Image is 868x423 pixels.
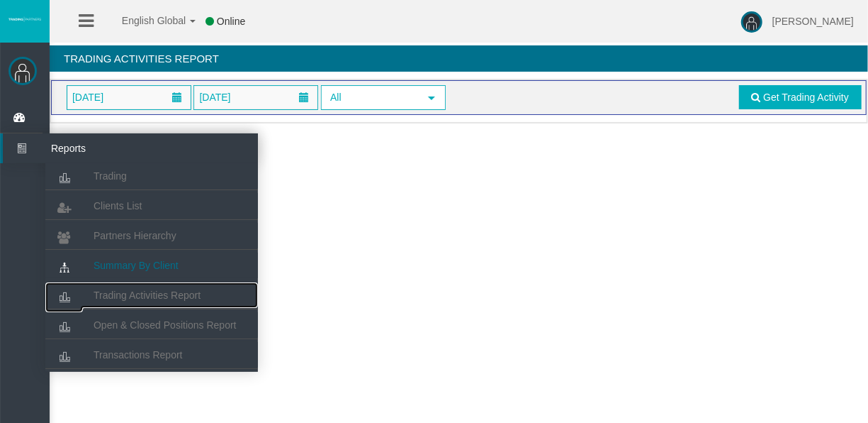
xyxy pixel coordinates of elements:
span: Trading [94,170,127,182]
img: user-image [741,11,762,33]
a: Transactions Report [45,342,258,368]
a: Clients List [45,193,258,219]
span: [PERSON_NAME] [772,16,854,27]
a: Open & Closed Positions Report [45,312,258,338]
a: Trading [45,163,258,189]
a: Partners Hierarchy [45,223,258,248]
span: English Global [103,15,186,26]
span: select [426,92,437,104]
span: Online [217,16,245,27]
img: logo.svg [7,16,43,22]
a: Summary By Client [45,253,258,278]
span: Trading Activities Report [94,290,201,301]
a: Reports [3,133,258,163]
span: [DATE] [195,87,235,107]
span: [DATE] [68,87,108,107]
span: All [322,87,419,109]
span: Summary By Client [94,260,179,271]
span: Reports [40,133,179,163]
span: Clients List [94,200,142,211]
span: Open & Closed Positions Report [94,319,237,331]
span: Transactions Report [94,349,183,361]
span: Partners Hierarchy [94,230,176,241]
a: Trading Activities Report [45,282,258,308]
h4: Trading Activities Report [50,45,868,72]
span: Get Trading Activity [763,92,849,103]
